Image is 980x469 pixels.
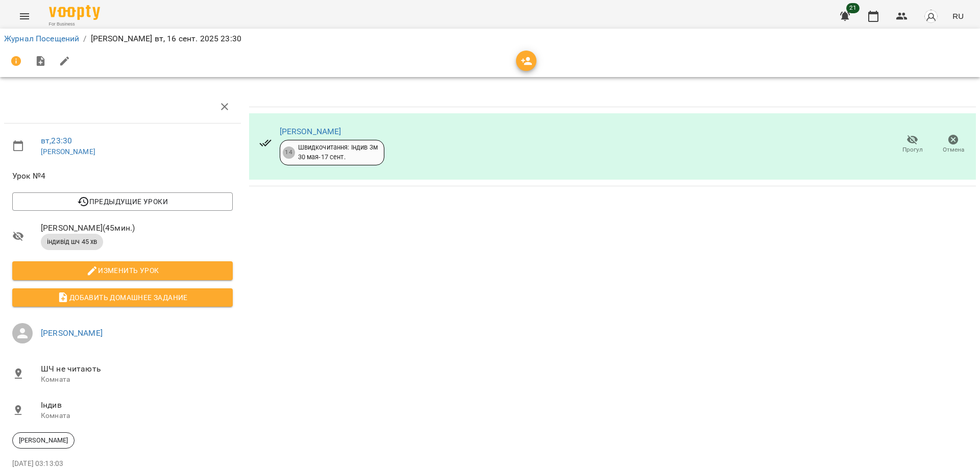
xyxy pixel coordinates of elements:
div: 14 [283,146,295,159]
span: ШЧ не читають [41,363,233,375]
span: Індив [41,399,233,411]
button: Отмена [933,130,974,159]
img: avatar_s.png [924,9,938,23]
span: Изменить урок [20,264,225,277]
a: [PERSON_NAME] [41,147,95,156]
div: Швидкочитання: Індив 3м 30 мая - 17 сент. [298,143,378,162]
span: RU [952,11,964,21]
span: For Business [49,21,100,28]
button: Прогул [892,130,933,159]
span: Добавить домашнее задание [20,291,225,304]
span: Предыдущие уроки [20,195,225,208]
p: Комната [41,411,233,421]
button: RU [948,7,968,26]
button: Menu [12,4,37,29]
a: [PERSON_NAME] [41,328,103,338]
img: Voopty Logo [49,5,100,20]
div: [PERSON_NAME] [12,432,75,449]
p: Комната [41,375,233,385]
span: індивід шч 45 хв [41,237,103,246]
button: Изменить урок [12,261,233,280]
span: Отмена [943,145,964,154]
a: [PERSON_NAME] [280,127,341,136]
button: Предыдущие уроки [12,192,233,211]
p: [PERSON_NAME] вт, 16 сент. 2025 23:30 [91,33,241,45]
span: 21 [846,3,860,13]
span: [PERSON_NAME] ( 45 мин. ) [41,222,233,234]
nav: breadcrumb [4,33,976,45]
li: / [83,33,86,45]
span: [PERSON_NAME] [13,436,74,445]
span: Прогул [902,145,923,154]
a: Журнал Посещений [4,34,79,43]
span: Урок №4 [12,170,233,182]
p: [DATE] 03:13:03 [12,459,233,469]
a: вт , 23:30 [41,136,72,145]
button: Добавить домашнее задание [12,288,233,307]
